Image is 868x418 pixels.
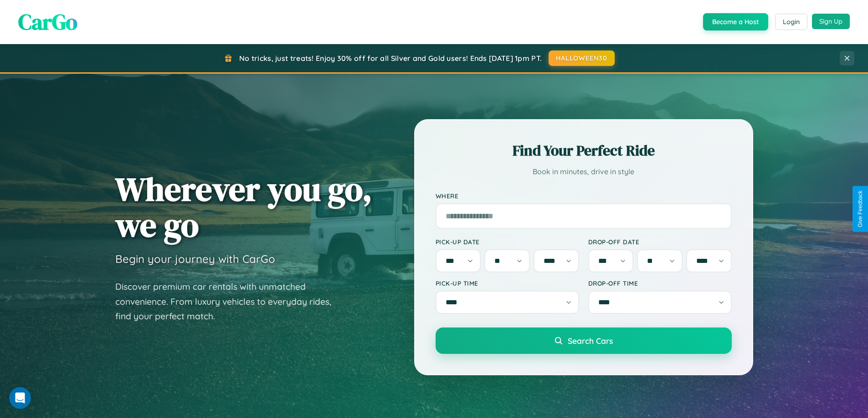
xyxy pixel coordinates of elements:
h1: Wherever you go, we go [115,171,372,243]
span: Search Cars [568,336,613,346]
h2: Find Your Perfect Ride [436,141,732,161]
button: HALLOWEEN30 [549,50,615,66]
iframe: Intercom live chat [9,387,31,409]
label: Pick-up Time [436,279,579,287]
button: Login [775,14,807,30]
h3: Begin your journey with CarGo [115,252,275,266]
span: CarGo [18,7,77,37]
p: Book in minutes, drive in style [436,165,732,178]
label: Drop-off Date [588,238,732,246]
label: Drop-off Time [588,279,732,287]
button: Become a Host [703,13,768,30]
label: Pick-up Date [436,238,579,246]
div: Give Feedback [857,191,863,227]
p: Discover premium car rentals with unmatched convenience. From luxury vehicles to everyday rides, ... [115,279,343,324]
button: Sign Up [812,14,850,29]
label: Where [436,192,732,200]
span: No tricks, just treats! Enjoy 30% off for all Silver and Gold users! Ends [DATE] 1pm PT. [239,54,542,63]
button: Search Cars [436,327,732,354]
